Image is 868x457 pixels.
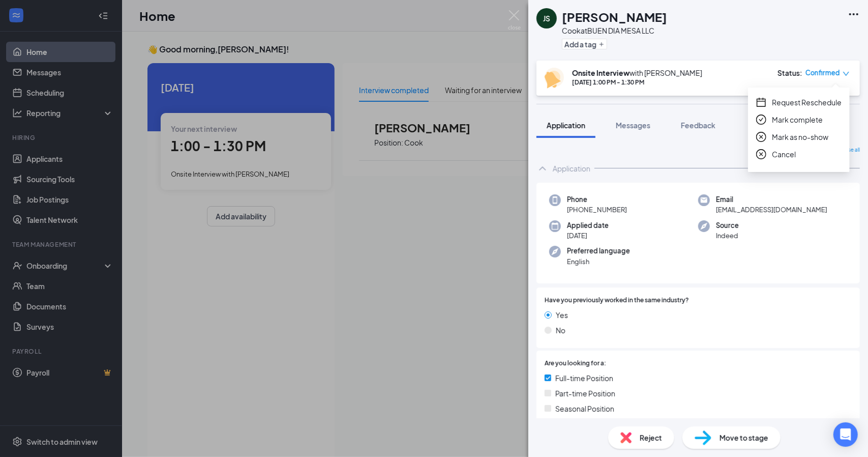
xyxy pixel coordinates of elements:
span: Mark as no-show [772,131,828,142]
h1: [PERSON_NAME] [562,8,667,25]
button: PlusAdd a tag [562,39,607,49]
span: Reject [640,432,662,443]
div: JS [543,13,550,23]
span: Feedback [681,121,715,130]
span: English [567,256,630,267]
span: Indeed [716,231,739,241]
span: [DATE] [567,231,609,241]
svg: Ellipses [848,8,860,20]
span: Move to stage [720,432,768,443]
svg: Plus [598,41,605,47]
span: check-circle [756,115,766,125]
span: Email [716,194,827,205]
span: calendar [756,97,766,107]
span: Applied date [567,220,609,231]
div: Open Intercom Messenger [833,422,858,447]
span: Messages [616,121,650,130]
span: Request Reschedule [772,97,842,108]
span: [PHONE_NUMBER] [567,205,627,215]
span: Source [716,220,739,231]
span: Phone [567,194,627,205]
span: Seasonal Position [555,403,614,414]
div: Cook at BUEN DIA MESA LLC [562,25,667,36]
div: with [PERSON_NAME] [572,68,702,78]
span: Confirmed [805,68,840,78]
span: Preferred language [567,246,630,256]
div: Application [553,163,590,174]
svg: ChevronUp [536,162,549,175]
span: Have you previously worked in the same industry? [545,296,689,305]
span: Part-time Position [555,388,615,399]
span: [EMAIL_ADDRESS][DOMAIN_NAME] [716,205,827,215]
div: [DATE] 1:00 PM - 1:30 PM [572,78,702,87]
span: Yes [556,309,568,321]
span: Are you looking for a: [545,359,606,368]
span: close-circle [756,132,766,142]
div: Status : [777,68,802,78]
span: Mark complete [772,114,823,125]
span: down [843,70,850,77]
span: No [556,325,565,336]
span: Cancel [772,149,796,160]
b: Onsite Interview [572,68,630,77]
span: Full-time Position [555,373,613,384]
span: close-circle [756,149,766,159]
span: Application [547,121,585,130]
